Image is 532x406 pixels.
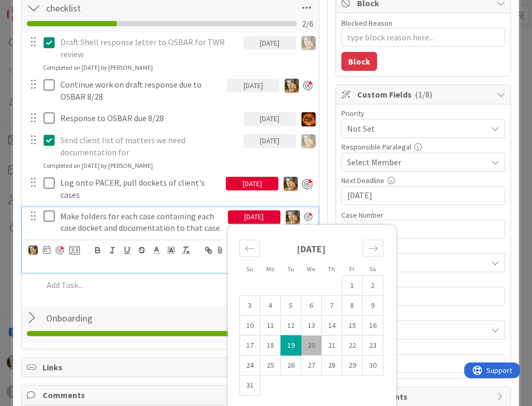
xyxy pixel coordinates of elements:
div: [DATE] [244,36,296,50]
td: Monday, 08/04/2025 12:00 PM [260,295,280,315]
td: Friday, 08/15/2025 12:00 PM [342,315,362,335]
label: Blocked Reason [341,18,392,28]
td: Saturday, 08/16/2025 12:00 PM [362,315,383,335]
div: Priority [341,110,505,117]
small: Fr [349,265,354,273]
td: Tuesday, 08/26/2025 12:00 PM [280,355,301,375]
td: Thursday, 08/07/2025 12:00 PM [321,295,342,315]
span: Select Member [347,156,401,168]
p: Send client list of matters we need documentation for [60,134,239,158]
small: Sa [369,265,376,273]
div: Clio [341,277,505,285]
small: Tu [287,265,294,273]
div: Next Deadline [341,177,505,184]
td: Thursday, 08/21/2025 12:00 PM [321,335,342,355]
td: Tuesday, 08/05/2025 12:00 PM [280,295,301,315]
td: Monday, 08/18/2025 12:00 PM [260,335,280,355]
td: Sunday, 08/03/2025 12:00 PM [239,295,260,315]
td: Selected. Tuesday, 08/19/2025 12:00 PM [280,335,301,355]
p: Log onto PACER, pull dockets of client's cases [60,177,222,200]
span: Links [43,361,299,373]
td: Wednesday, 08/27/2025 12:00 PM [301,355,321,375]
img: TR [301,112,316,126]
td: Wednesday, 08/13/2025 12:00 PM [301,315,321,335]
p: Response to OSBAR due 8/28 [60,112,239,124]
div: [DATE] [244,134,296,148]
td: Friday, 08/22/2025 12:00 PM [342,335,362,355]
div: Completed on [DATE] by [PERSON_NAME] [43,63,153,72]
img: SB [301,36,316,50]
p: Make folders for each case containing each case docket and documentation to that case. [60,210,224,234]
div: Move forward to switch to the next month. [363,240,383,257]
img: SB [284,177,298,191]
td: Saturday, 08/23/2025 12:00 PM [362,335,383,355]
td: Sunday, 08/31/2025 12:00 PM [239,375,260,395]
td: Saturday, 08/30/2025 12:00 PM [362,355,383,375]
span: Not Set [347,121,482,136]
td: Tuesday, 08/12/2025 12:00 PM [280,315,301,335]
input: MM/DD/YYYY [347,187,499,205]
div: Responsible Paralegal [341,143,505,151]
div: Neg.Status [341,311,505,318]
input: Add Checklist... [43,308,231,327]
td: Thursday, 08/28/2025 12:00 PM [321,355,342,375]
div: Completed on [DATE] by [PERSON_NAME] [43,161,153,170]
td: Sunday, 08/24/2025 12:00 PM [239,355,260,375]
td: Friday, 08/01/2025 12:00 PM [342,275,362,295]
td: Friday, 08/08/2025 12:00 PM [342,295,362,315]
div: [DATE] [226,177,278,190]
div: [DATE] [244,112,296,126]
div: [DATE] [227,79,279,92]
span: 2 / 6 [302,17,314,30]
strong: [DATE] [297,243,326,255]
span: Comments [43,389,299,401]
td: Wednesday, 08/20/2025 12:00 PM [301,335,321,355]
td: Saturday, 08/02/2025 12:00 PM [362,275,383,295]
div: Move backward to switch to the previous month. [239,240,260,257]
img: SB [301,134,316,148]
span: Attachments [357,390,492,403]
img: SB [28,245,38,255]
div: Task Size [341,244,505,251]
td: Friday, 08/29/2025 12:00 PM [342,355,362,375]
button: Block [341,52,377,71]
img: SB [285,79,299,93]
p: Continue work on draft response due to OSBAR 8/28 [60,79,223,102]
small: Su [246,265,253,273]
td: Monday, 08/11/2025 12:00 PM [260,315,280,335]
span: Not Set [347,323,482,337]
label: Case Number [341,210,383,220]
small: Th [328,265,335,273]
td: Sunday, 08/17/2025 12:00 PM [239,335,260,355]
span: Not Set [347,255,482,270]
td: Monday, 08/25/2025 12:00 PM [260,355,280,375]
div: [DATE] [228,210,280,224]
img: SB [286,210,300,225]
span: Custom Fields [357,88,492,101]
td: Sunday, 08/10/2025 12:00 PM [239,315,260,335]
span: Support [22,2,48,14]
small: We [307,265,315,273]
td: Saturday, 08/09/2025 12:00 PM [362,295,383,315]
td: Wednesday, 08/06/2025 12:00 PM [301,295,321,315]
p: Draft Shell response letter to OSBAR for TWR review [60,36,239,60]
td: Thursday, 08/14/2025 12:00 PM [321,315,342,335]
span: ( 1/8 ) [415,89,432,100]
small: Mo [266,265,274,273]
